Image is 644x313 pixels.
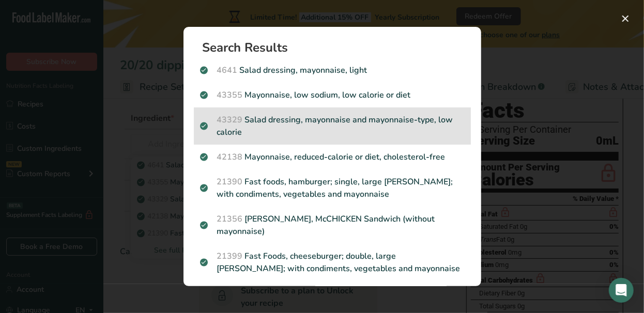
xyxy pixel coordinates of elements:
[609,278,634,303] div: Open Intercom Messenger
[217,176,242,187] span: 21390
[217,89,242,101] span: 43355
[200,213,465,238] p: [PERSON_NAME], McCHICKEN Sandwich (without mayonnaise)
[200,89,465,101] p: Mayonnaise, low sodium, low calorie or diet
[217,151,242,163] span: 42138
[200,114,465,138] p: Salad dressing, mayonnaise and mayonnaise-type, low calorie
[200,64,465,76] p: Salad dressing, mayonnaise, light
[200,176,465,200] p: Fast foods, hamburger; single, large [PERSON_NAME]; with condiments, vegetables and mayonnaise
[202,41,471,54] h1: Search Results
[217,251,242,262] span: 21399
[200,151,465,163] p: Mayonnaise, reduced-calorie or diet, cholesterol-free
[217,65,237,76] span: 4641
[217,114,242,126] span: 43329
[217,213,242,225] span: 21356
[200,250,465,275] p: Fast Foods, cheeseburger; double, large [PERSON_NAME]; with condiments, vegetables and mayonnaise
